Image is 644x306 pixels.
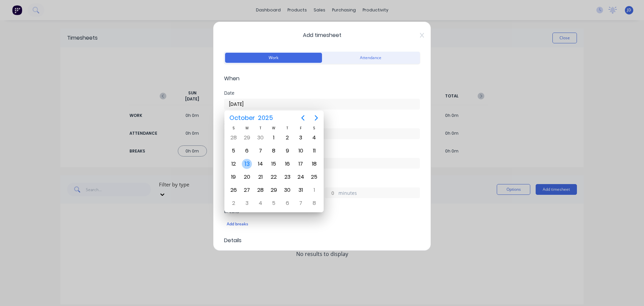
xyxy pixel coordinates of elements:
div: Finish time [224,150,420,155]
button: Attendance [322,53,419,63]
div: Tuesday, November 4, 2025 [255,198,265,208]
input: 0 [325,188,337,198]
button: Next page [310,111,323,125]
div: Monday, November 3, 2025 [242,198,252,208]
div: Monday, October 20, 2025 [242,172,252,182]
div: Wednesday, November 5, 2025 [269,198,279,208]
label: minutes [338,189,420,198]
div: Thursday, October 23, 2025 [282,172,292,182]
div: Saturday, October 18, 2025 [309,159,319,169]
div: Tuesday, October 7, 2025 [255,146,265,156]
div: Add breaks [227,220,417,228]
div: Friday, October 31, 2025 [296,185,306,195]
button: Previous page [296,111,310,125]
span: Details [224,236,420,245]
div: Hours worked [224,179,420,184]
div: W [267,125,280,131]
div: S [227,125,240,131]
div: Thursday, October 2, 2025 [282,133,292,143]
div: Thursday, October 16, 2025 [282,159,292,169]
span: October [228,112,256,124]
button: Work [225,53,322,63]
div: Wednesday, October 1, 2025 [269,133,279,143]
div: Date [224,91,420,95]
div: Sunday, October 5, 2025 [228,146,238,156]
div: Monday, September 29, 2025 [242,133,252,143]
div: S [308,125,321,131]
div: Monday, October 6, 2025 [242,146,252,156]
div: Tuesday, October 21, 2025 [255,172,265,182]
span: Add timesheet [224,31,420,39]
div: Friday, November 7, 2025 [296,198,306,208]
div: T [254,125,267,131]
div: Tuesday, September 30, 2025 [255,133,265,143]
div: Saturday, October 25, 2025 [309,172,319,182]
div: Tuesday, October 28, 2025 [255,185,265,195]
div: Friday, October 17, 2025 [296,159,306,169]
div: Thursday, November 6, 2025 [282,198,292,208]
div: Saturday, November 1, 2025 [309,185,319,195]
div: F [294,125,308,131]
div: Monday, October 27, 2025 [242,185,252,195]
div: Friday, October 3, 2025 [296,133,306,143]
div: Breaks [224,209,420,214]
div: Sunday, October 19, 2025 [228,172,238,182]
div: Thursday, October 30, 2025 [282,185,292,195]
span: 2025 [256,112,274,124]
div: Sunday, October 26, 2025 [228,185,238,195]
div: Sunday, October 12, 2025 [228,159,238,169]
div: Wednesday, October 22, 2025 [269,172,279,182]
div: Friday, October 24, 2025 [296,172,306,182]
div: Friday, October 10, 2025 [296,146,306,156]
div: Wednesday, October 29, 2025 [269,185,279,195]
div: M [240,125,254,131]
div: Sunday, November 2, 2025 [228,198,238,208]
div: Thursday, October 9, 2025 [282,146,292,156]
div: Saturday, October 4, 2025 [309,133,319,143]
span: When [224,75,420,83]
div: T [281,125,294,131]
div: Saturday, November 8, 2025 [309,198,319,208]
div: Wednesday, October 8, 2025 [269,146,279,156]
div: Tuesday, October 14, 2025 [255,159,265,169]
div: Today, Monday, October 13, 2025 [242,159,252,169]
div: Start time [224,120,420,125]
div: Saturday, October 11, 2025 [309,146,319,156]
div: Sunday, September 28, 2025 [228,133,238,143]
div: Wednesday, October 15, 2025 [269,159,279,169]
button: October2025 [225,112,277,124]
